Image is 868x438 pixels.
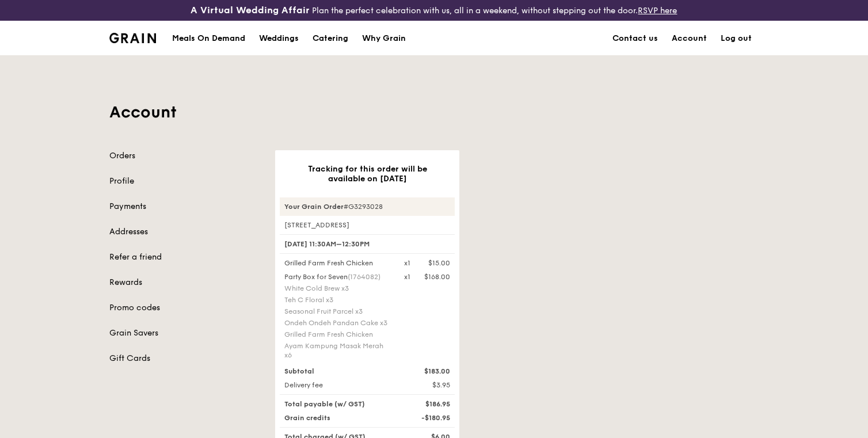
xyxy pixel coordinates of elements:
div: Grilled Farm Fresh Chicken [284,330,390,339]
a: Gift Cards [109,353,261,364]
a: Grain Savers [109,327,261,339]
a: Log out [714,21,759,56]
div: Delivery fee [277,380,397,390]
div: [DATE] 11:30AM–12:30PM [280,234,455,254]
div: Grilled Farm Fresh Chicken [277,258,397,268]
a: Profile [109,176,261,187]
div: Party Box for Seven [284,272,390,281]
a: RSVP here [638,6,677,16]
div: $168.00 [424,272,450,281]
a: Why Grain [355,21,413,56]
div: $186.95 [397,399,457,409]
h3: Tracking for this order will be available on [DATE] [294,164,441,184]
a: Payments [109,201,261,212]
img: Grain [109,33,156,43]
div: $3.95 [397,380,457,390]
div: Grain credits [277,413,397,422]
div: Catering [313,21,348,56]
a: Weddings [252,21,306,56]
a: Account [665,21,714,56]
div: Subtotal [277,367,397,376]
div: White Cold Brew x3 [284,284,390,293]
strong: Your Grain Order [284,203,344,211]
div: Plan the perfect celebration with us, all in a weekend, without stepping out the door. [144,5,723,16]
div: Why Grain [362,21,406,56]
a: Orders [109,150,261,162]
div: Ondeh Ondeh Pandan Cake x3 [284,318,390,327]
span: (1764082) [348,273,380,281]
a: GrainGrain [109,20,156,55]
a: Promo codes [109,302,261,314]
span: Total payable (w/ GST) [284,400,365,408]
h1: Account [109,102,759,123]
div: -$180.95 [397,413,457,422]
div: x1 [404,272,410,281]
a: Refer a friend [109,252,261,263]
div: $15.00 [428,258,450,268]
a: Catering [306,21,355,56]
a: Rewards [109,277,261,288]
h3: A Virtual Wedding Affair [191,5,310,16]
div: [STREET_ADDRESS] [280,220,455,230]
div: Teh C Floral x3 [284,295,390,304]
div: x1 [404,258,410,268]
div: Ayam Kampung Masak Merah x6 [284,341,390,360]
div: Meals On Demand [172,21,245,56]
div: Seasonal Fruit Parcel x3 [284,307,390,316]
a: Addresses [109,226,261,238]
a: Contact us [606,21,665,56]
div: #G3293028 [280,197,455,216]
div: Weddings [259,21,299,56]
div: $183.00 [397,367,457,376]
